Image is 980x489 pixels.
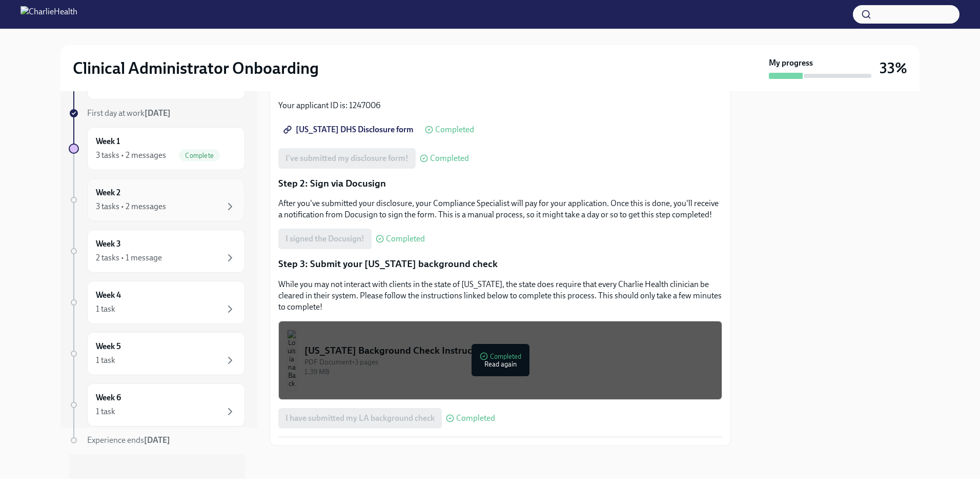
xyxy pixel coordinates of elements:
[73,58,319,78] h2: Clinical Administrator Onboarding
[278,198,722,220] p: After you've submitted your disclosure, your Compliance Specialist will pay for your application....
[144,435,170,445] strong: [DATE]
[386,235,425,243] span: Completed
[769,57,813,69] strong: My progress
[69,178,245,221] a: Week 23 tasks • 2 messages
[96,201,166,212] div: 3 tasks • 2 messages
[69,230,245,273] a: Week 32 tasks • 1 message
[96,355,115,366] div: 1 task
[278,257,722,271] p: Step 3: Submit your [US_STATE] background check
[69,383,245,426] a: Week 61 task
[430,154,469,162] span: Completed
[304,357,713,367] div: PDF Document • 3 pages
[304,367,713,377] div: 1.39 MB
[96,341,121,352] h6: Week 5
[69,127,245,170] a: Week 13 tasks • 2 messagesComplete
[456,414,495,422] span: Completed
[179,152,220,159] span: Complete
[304,344,713,357] div: [US_STATE] Background Check Instructions
[69,332,245,375] a: Week 51 task
[285,125,414,135] span: [US_STATE] DHS Disclosure form
[96,136,120,147] h6: Week 1
[435,126,474,134] span: Completed
[278,177,722,190] p: Step 2: Sign via Docusign
[87,435,170,445] span: Experience ends
[96,303,115,315] div: 1 task
[21,6,77,23] img: CharlieHealth
[96,392,121,403] h6: Week 6
[278,279,722,313] p: While you may not interact with clients in the state of [US_STATE], the state does require that e...
[96,290,121,301] h6: Week 4
[287,330,296,391] img: Louisiana Background Check Instructions
[880,59,907,77] h3: 33%
[96,150,166,161] div: 3 tasks • 2 messages
[278,100,722,111] p: Your applicant ID is: 1247006
[96,406,115,417] div: 1 task
[278,321,722,400] button: [US_STATE] Background Check InstructionsPDF Document•3 pages1.39 MBCompletedRead again
[87,108,171,118] span: First day at work
[145,108,171,118] strong: [DATE]
[69,281,245,324] a: Week 41 task
[96,238,121,250] h6: Week 3
[278,119,421,140] a: [US_STATE] DHS Disclosure form
[69,108,245,119] a: First day at work[DATE]
[96,187,120,198] h6: Week 2
[96,252,162,263] div: 2 tasks • 1 message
